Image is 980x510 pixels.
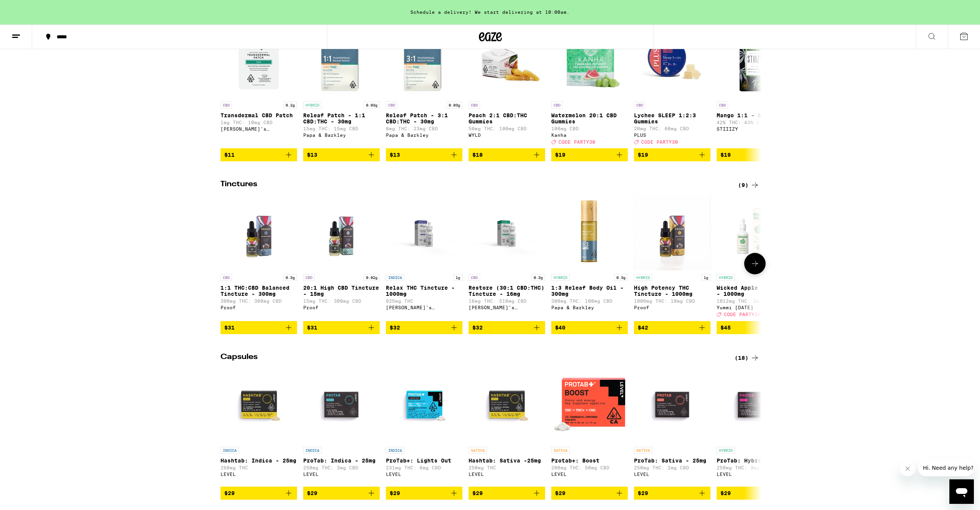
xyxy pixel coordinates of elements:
[638,152,648,158] span: $19
[220,321,297,334] button: Add to bag
[717,285,793,297] p: Wicked Apple Tincture - 1000mg
[469,133,545,138] div: WYLD
[551,148,628,161] button: Add to bag
[469,458,545,464] p: Hashtab: Sativa -25mg
[717,148,793,161] button: Add to bag
[717,321,793,334] button: Add to bag
[303,112,380,125] p: Releaf Patch - 1:1 CBD:THC - 30mg
[303,102,322,108] p: HYBRID
[303,305,380,310] div: Proof
[386,487,462,500] button: Add to bag
[390,325,400,331] span: $32
[900,461,915,476] iframe: Close message
[386,21,462,148] a: Open page for Releaf Patch - 3:1 CBD:THC - 30mg from Papa & Barkley
[720,325,731,331] span: $45
[551,21,628,98] img: Kanha - Watermelon 20:1 CBD Gummies
[469,21,545,148] a: Open page for Peach 2:1 CBD:THC Gummies from WYLD
[303,194,380,321] a: Open page for 20:1 High CBD Tincture - 15mg from Proof
[634,274,652,281] p: HYBRID
[469,112,545,125] p: Peach 2:1 CBD:THC Gummies
[551,112,628,125] p: Watermelon 20:1 CBD Gummies
[220,285,297,297] p: 1:1 THC:CBD Balanced Tincture - 300mg
[555,490,565,496] span: $29
[469,305,545,310] div: [PERSON_NAME]'s Medicinals
[555,325,565,331] span: $40
[634,148,710,161] button: Add to bag
[220,112,297,118] p: Transdermal CBD Patch
[386,285,462,297] p: Relax THC Tincture - 1000mg
[303,465,380,470] p: 250mg THC: 3mg CBD
[220,353,722,362] h2: Capsules
[717,194,793,321] a: Open page for Wicked Apple Tincture - 1000mg from Yummi Karma
[220,366,297,487] a: Open page for Hashtab: Indica - 25mg from LEVEL
[638,325,648,331] span: $42
[717,126,793,131] div: STIIIZY
[551,285,628,297] p: 1:3 Releaf Body Oil - 300mg
[386,298,462,303] p: 925mg THC
[283,274,297,281] p: 0.3g
[220,465,297,470] p: 268mg THC
[469,472,545,477] div: LEVEL
[303,321,380,334] button: Add to bag
[634,21,710,148] a: Open page for Lychee SLEEP 1:2:3 Gummies from PLUS
[634,305,710,310] div: Proof
[555,152,565,158] span: $19
[220,366,297,443] img: LEVEL - Hashtab: Indica - 25mg
[717,21,793,98] img: STIIIZY - Mango 1:1 - 0.5g
[220,102,232,108] p: CBD
[634,447,652,454] p: SATIVA
[220,298,297,303] p: 300mg THC: 300mg CBD
[364,102,380,108] p: 0.03g
[472,152,483,158] span: $18
[220,472,297,477] div: LEVEL
[551,102,563,108] p: CBD
[551,21,628,148] a: Open page for Watermelon 20:1 CBD Gummies from Kanha
[386,194,462,270] img: Mary's Medicinals - Relax THC Tincture - 1000mg
[303,366,380,487] a: Open page for ProTab: Indica - 25mg from LEVEL
[717,120,793,125] p: 42% THC: 43% CBD
[469,465,545,470] p: 250mg THC
[531,274,545,281] p: 0.3g
[220,447,239,454] p: INDICA
[551,321,628,334] button: Add to bag
[469,285,545,297] p: Restore (30:1 CBD:THC) Tincture - 16mg
[386,321,462,334] button: Add to bag
[303,366,380,443] img: LEVEL - ProTab: Indica - 25mg
[220,305,297,310] div: Proof
[220,120,297,125] p: 1mg THC: 10mg CBD
[720,490,731,496] span: $29
[641,139,678,144] span: CODE PARTY30
[364,274,380,281] p: 0.02g
[303,194,380,270] img: Proof - 20:1 High CBD Tincture - 15mg
[303,487,380,500] button: Add to bag
[634,458,710,464] p: ProTab: Sativa - 25mg
[386,366,462,443] img: LEVEL - ProTab+: Lights Out
[551,298,628,303] p: 300mg THC: 100mg CBD
[724,312,761,317] span: CODE PARTY30
[307,490,317,496] span: $29
[469,366,545,443] img: LEVEL - Hashtab: Sativa -25mg
[469,321,545,334] button: Add to bag
[634,472,710,477] div: LEVEL
[446,102,462,108] p: 0.03g
[717,305,793,310] div: Yummi [DATE]
[738,180,759,190] div: (9)
[303,298,380,303] p: 15mg THC: 300mg CBD
[224,325,235,331] span: $31
[638,490,648,496] span: $29
[386,465,462,470] p: 231mg THC: 6mg CBD
[634,298,710,303] p: 1000mg THC: 10mg CBD
[717,458,793,464] p: ProTab: Hybrid - 25mg
[918,459,974,476] iframe: Message from company
[634,285,710,297] p: High Potency THC Tincture - 1000mg
[386,126,462,131] p: 8mg THC: 23mg CBD
[303,126,380,131] p: 15mg THC: 15mg CBD
[307,152,317,158] span: $13
[303,472,380,477] div: LEVEL
[717,487,793,500] button: Add to bag
[303,21,380,148] a: Open page for Releaf Patch - 1:1 CBD:THC - 30mg from Papa & Barkley
[551,133,628,138] div: Kanha
[551,447,570,454] p: SATIVA
[717,112,793,118] p: Mango 1:1 - 0.5g
[386,148,462,161] button: Add to bag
